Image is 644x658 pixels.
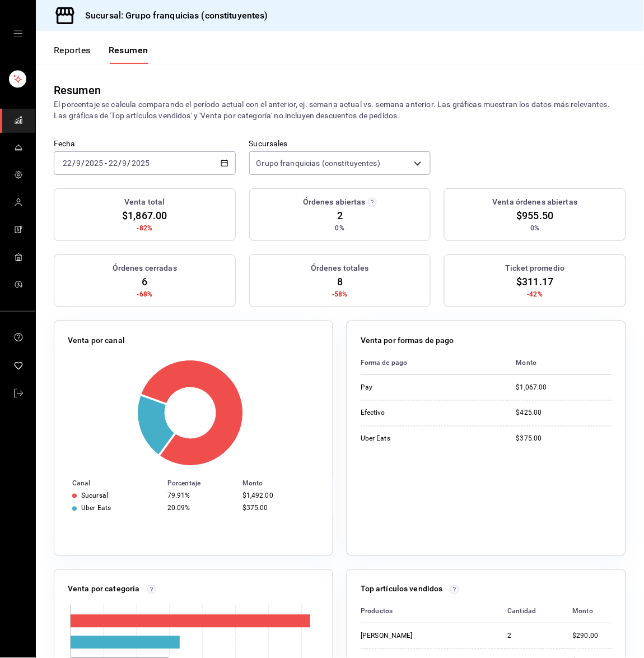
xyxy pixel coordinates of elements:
th: Cantidad [498,600,563,624]
div: 20.09% [167,504,234,512]
div: $1,492.00 [242,492,315,500]
button: open drawer [13,29,22,38]
h3: Ticket promedio [506,262,565,274]
span: / [128,159,131,168]
h3: Venta total [124,196,165,208]
span: / [81,159,85,168]
div: $1,067.00 [516,383,612,392]
div: 79.91% [167,492,234,500]
span: / [118,159,122,168]
div: 2 [507,632,554,641]
span: -82% [137,223,153,233]
label: Sucursales [249,140,431,148]
span: -42% [528,289,543,299]
label: Fecha [54,140,236,148]
div: Resumen [54,82,101,99]
span: Grupo franquicias (constituyentes) [256,157,380,169]
h3: Órdenes totales [311,262,369,274]
p: Venta por formas de pago [361,335,454,346]
span: / [72,159,76,168]
th: Canal [54,478,163,490]
span: -68% [137,289,153,299]
button: Reportes [54,45,91,64]
p: Venta por categoría [68,583,140,595]
th: Monto [563,600,612,624]
span: -58% [332,289,348,299]
div: Pay [361,383,450,392]
div: Uber Eats [361,434,450,444]
div: Uber Eats [81,504,111,512]
th: Forma de pago [361,351,507,375]
h3: Venta órdenes abiertas [493,196,578,208]
div: Sucursal [81,492,108,500]
p: El porcentaje se calcula comparando el período actual con el anterior, ej. semana actual vs. sema... [54,99,626,121]
button: Resumen [109,45,148,64]
span: $1,867.00 [122,208,167,223]
span: - [105,159,107,168]
input: -- [62,159,72,168]
p: Venta por canal [68,335,125,346]
th: Monto [238,478,333,490]
div: $375.00 [242,504,315,512]
h3: Sucursal: Grupo franquicias (constituyentes) [76,9,268,22]
span: 6 [142,274,147,289]
th: Productos [361,600,498,624]
span: 2 [337,208,343,223]
span: 0% [531,223,540,233]
div: [PERSON_NAME] [361,632,450,641]
div: $425.00 [516,409,612,418]
span: $955.50 [517,208,554,223]
h3: Órdenes abiertas [303,196,366,208]
input: ---- [131,159,150,168]
span: 0% [335,223,344,233]
input: -- [122,159,128,168]
div: Efectivo [361,409,450,418]
h3: Órdenes cerradas [113,262,177,274]
span: 8 [337,274,343,289]
div: $290.00 [572,632,612,641]
th: Porcentaje [163,478,238,490]
th: Monto [507,351,612,375]
input: ---- [85,159,104,168]
div: navigation tabs [54,45,148,64]
input: -- [108,159,118,168]
span: $311.17 [517,274,554,289]
input: -- [76,159,81,168]
div: $375.00 [516,434,612,444]
p: Top artículos vendidos [361,583,443,595]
